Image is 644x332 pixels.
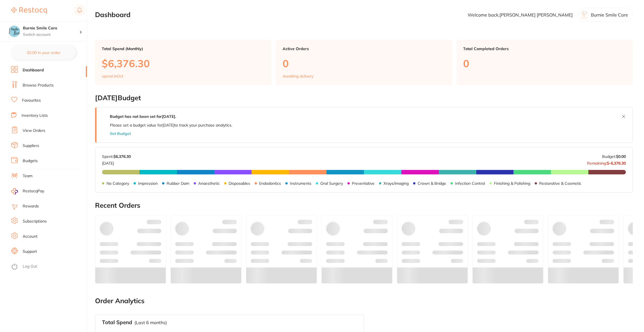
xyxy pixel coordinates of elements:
[23,128,45,134] a: View Orders
[23,32,79,38] p: Switch account
[11,7,47,14] img: Restocq Logo
[102,154,131,159] p: Spent:
[102,46,265,51] p: Total Spend (Monthly)
[113,154,131,159] strong: $6,376.30
[283,58,446,69] p: 0
[11,46,76,59] button: $0.00 in your order
[23,249,37,254] a: Support
[23,25,79,31] h4: Burnie Smile Care
[23,204,39,209] a: Rewards
[494,181,530,186] p: Finishing & Polishing
[352,181,375,186] p: Preventative
[102,74,123,78] p: spend in Oct
[463,46,626,51] p: Total Completed Orders
[539,181,581,186] p: Restorative & Cosmetic
[23,143,39,149] a: Suppliers
[110,131,131,136] button: Set Budget
[616,154,626,159] strong: $0.00
[95,11,131,19] h2: Dashboard
[198,181,220,186] p: Anaesthetic
[22,98,41,103] a: Favourites
[587,159,626,165] p: Remaining:
[23,83,54,88] a: Browse Products
[95,94,633,102] h2: [DATE] Budget
[11,4,47,17] a: Restocq Logo
[23,188,44,194] span: RestocqPay
[138,181,158,186] p: Impression
[468,12,573,17] p: Welcome back, [PERSON_NAME] [PERSON_NAME]
[455,181,485,186] p: Infection Control
[106,181,129,186] p: No Category
[463,58,626,69] p: 0
[11,188,18,195] img: RestocqPay
[11,262,85,271] button: Log Out
[102,159,131,165] p: [DATE]
[110,114,176,119] strong: Budget has not been set for [DATE] .
[283,74,313,78] p: Awaiting delivery
[418,181,446,186] p: Crown & Bridge
[456,40,633,85] a: Total Completed Orders0
[259,181,281,186] p: Endodontics
[383,181,409,186] p: Xrays/imaging
[283,46,446,51] p: Active Orders
[591,12,628,17] p: Burnie Smile Care
[229,181,250,186] p: Disposables
[23,234,37,239] a: Account
[134,320,167,325] p: (Last 6 months)
[23,67,44,73] a: Dashboard
[102,58,265,69] p: $6,376.30
[320,181,343,186] p: Oral Surgery
[102,319,132,326] h3: Total Spend
[22,113,48,118] a: Inventory Lists
[95,297,633,305] h2: Order Analytics
[9,26,20,37] img: Burnie Smile Care
[95,202,633,209] h2: Recent Orders
[110,123,232,127] p: Please set a budget value for [DATE] to track your purchase analytics.
[23,173,32,179] a: Team
[276,40,452,85] a: Active Orders0Awaiting delivery
[167,181,189,186] p: Rubber Dam
[23,264,37,269] a: Log Out
[607,161,626,166] strong: $-6,376.30
[11,188,44,195] a: RestocqPay
[95,40,271,85] a: Total Spend (Monthly)$6,376.30spend inOct
[290,181,311,186] p: Instruments
[23,158,38,164] a: Budgets
[23,219,47,224] a: Subscriptions
[602,154,626,159] p: Budget:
